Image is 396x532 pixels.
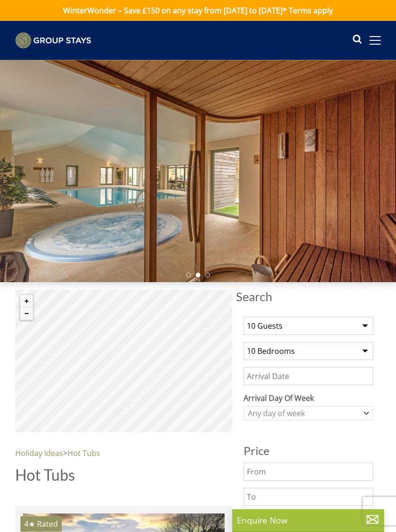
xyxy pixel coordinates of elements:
label: Arrival Day Of Week [244,392,373,404]
span: Search [236,290,381,303]
span: BELLUS has a 4 star rating under the Quality in Tourism Scheme [24,519,35,529]
h1: Hot Tubs [15,466,232,483]
input: Arrival Date [244,367,373,385]
span: Rated [37,519,58,529]
button: Zoom out [20,307,33,320]
button: Zoom in [20,295,33,307]
p: Enquire Now [237,514,379,526]
h3: Price [244,445,373,457]
a: Hot Tubs [67,448,100,458]
span: > [63,448,67,458]
input: From [244,463,373,481]
img: Group Stays [15,32,91,48]
div: Any day of week [245,408,361,418]
input: To [244,488,373,506]
a: Holiday Ideas [15,448,63,458]
div: Combobox [244,406,373,420]
canvas: Map [15,290,232,432]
